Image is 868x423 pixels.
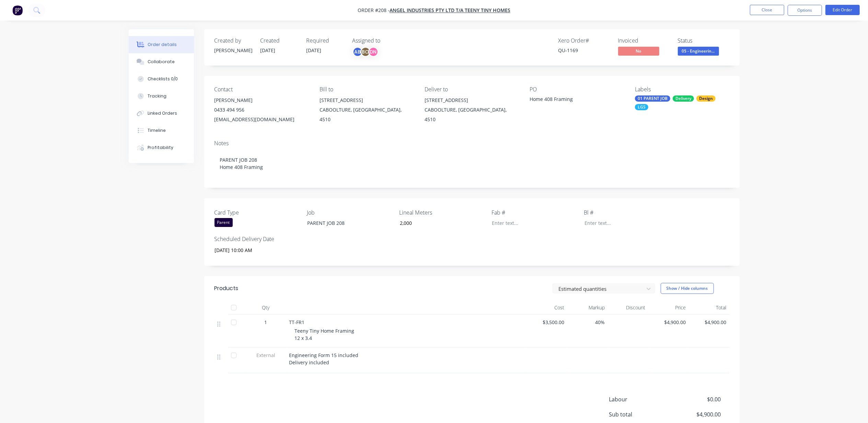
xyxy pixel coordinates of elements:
[148,145,173,151] div: Profitability
[148,93,166,99] div: Tracking
[678,47,719,55] span: 05 - Engineerin...
[368,47,379,57] div: DN
[302,218,387,228] div: PARENT JOB 208
[788,5,822,16] button: Options
[567,301,608,315] div: Markup
[661,283,714,294] button: Show / Hide columns
[215,86,309,93] div: Contact
[618,47,659,55] span: No
[689,301,729,315] div: Total
[609,395,670,403] span: Labour
[320,95,414,124] div: [STREET_ADDRESS]CABOOLTURE, [GEOGRAPHIC_DATA], 4510
[215,95,309,124] div: [PERSON_NAME]0433 494 956[EMAIL_ADDRESS][DOMAIN_NAME]
[394,218,485,228] input: Enter number...
[215,284,239,293] div: Products
[425,95,519,105] div: [STREET_ADDRESS]
[129,88,194,105] button: Tracking
[261,37,298,44] div: Created
[527,301,567,315] div: Cost
[148,110,177,116] div: Linked Orders
[306,47,322,54] span: [DATE]
[678,37,729,44] div: Status
[425,86,519,93] div: Deliver to
[558,47,610,54] div: QU-1169
[289,319,305,325] span: TT-FR1
[530,319,565,326] span: $3,500.00
[148,42,177,48] div: Order details
[248,352,284,359] span: External
[215,95,309,105] div: [PERSON_NAME]
[825,5,860,15] button: Edit Order
[678,47,719,57] button: 05 - Engineerin...
[129,70,194,88] button: Checklists 0/0
[670,410,721,419] span: $4,900.00
[215,149,729,178] div: PARENT JOB 208 Home 408 Framing
[129,122,194,139] button: Timeline
[635,95,670,102] div: 01 PARENT JOB
[425,95,519,124] div: [STREET_ADDRESS]CABOOLTURE, [GEOGRAPHIC_DATA], 4510
[673,95,694,102] div: Delivery
[261,47,276,54] span: [DATE]
[320,95,414,105] div: [STREET_ADDRESS]
[360,47,371,57] div: BC
[390,7,510,14] a: Angel Industries Pty Ltd t/a Teeny Tiny Homes
[635,86,729,93] div: Labels
[648,301,689,315] div: Price
[129,36,194,53] button: Order details
[399,208,485,217] label: Lineal Meters
[12,5,23,15] img: Factory
[618,37,670,44] div: Invoiced
[265,319,267,326] span: 1
[215,105,309,115] div: 0433 494 956
[148,76,178,82] div: Checklists 0/0
[210,245,295,255] input: Enter date and time
[352,37,421,44] div: Assigned to
[129,53,194,70] button: Collaborate
[215,140,729,147] div: Notes
[245,301,287,315] div: Qty
[570,319,605,326] span: 40%
[530,86,624,93] div: PO
[215,115,309,124] div: [EMAIL_ADDRESS][DOMAIN_NAME]
[558,37,610,44] div: Xero Order #
[215,37,252,44] div: Created by
[215,47,252,54] div: [PERSON_NAME]
[491,208,577,217] label: Fab #
[584,208,670,217] label: Bl #
[696,95,716,102] div: Design
[306,37,344,44] div: Required
[609,410,670,419] span: Sub total
[320,105,414,124] div: CABOOLTURE, [GEOGRAPHIC_DATA], 4510
[530,95,616,105] div: Home 408 Framing
[129,139,194,156] button: Profitability
[148,59,175,65] div: Collaborate
[320,86,414,93] div: Bill to
[215,208,300,217] label: Card Type
[635,104,648,110] div: LGS
[352,47,379,57] button: ABBCDN
[129,105,194,122] button: Linked Orders
[295,328,355,341] span: Teeny Tiny Home Framing 12 x 3.4
[425,105,519,124] div: CABOOLTURE, [GEOGRAPHIC_DATA], 4510
[670,395,721,403] span: $0.00
[608,301,648,315] div: Discount
[148,127,166,134] div: Timeline
[692,319,727,326] span: $4,900.00
[289,352,359,366] span: Engineering Form 15 included Delivery included
[215,218,233,227] div: Parent
[215,235,300,243] label: Scheduled Delivery Date
[750,5,784,15] button: Close
[651,319,686,326] span: $4,900.00
[352,47,363,57] div: AB
[358,7,390,14] span: Order #208 -
[307,208,393,217] label: Job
